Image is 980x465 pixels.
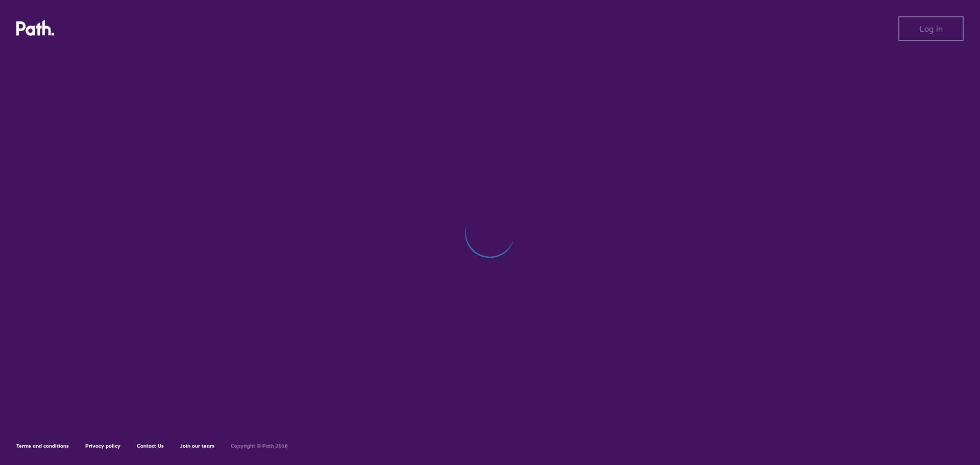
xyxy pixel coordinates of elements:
[231,443,288,449] h6: Copyright © Path 2018
[137,443,164,449] a: Contact Us
[920,24,943,33] span: Log in
[898,16,964,41] button: Log in
[16,443,69,449] a: Terms and conditions
[85,443,120,449] a: Privacy policy
[180,443,214,449] a: Join our team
